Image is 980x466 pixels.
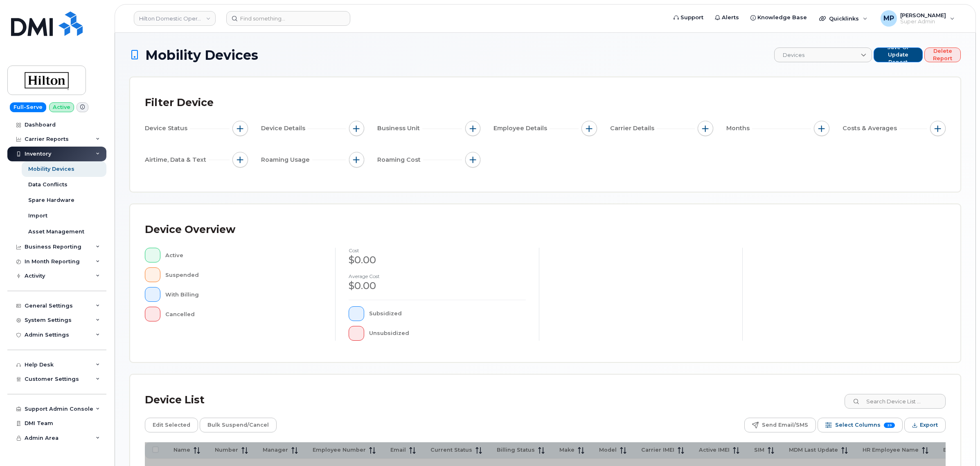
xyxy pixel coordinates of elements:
[165,307,322,321] div: Cancelled
[261,124,308,133] span: Device Details
[944,430,974,460] iframe: Messenger Launcher
[845,394,946,409] input: Search Device List ...
[200,418,277,432] button: Bulk Suspend/Cancel
[924,48,961,62] button: Delete Report
[145,219,235,240] div: Device Overview
[835,419,881,431] span: Select Columns
[726,124,752,133] span: Months
[349,274,525,279] h4: Average cost
[349,253,525,267] div: $0.00
[884,423,895,428] span: 29
[920,419,938,431] span: Export
[261,156,312,164] span: Roaming Usage
[165,267,322,282] div: Suspended
[349,279,525,293] div: $0.00
[145,92,214,113] div: Filter Device
[165,287,322,302] div: With Billing
[843,124,899,133] span: Costs & Averages
[145,418,198,432] button: Edit Selected
[818,418,903,432] button: Select Columns 29
[610,124,657,133] span: Carrier Details
[744,418,816,432] button: Send Email/SMS
[349,248,525,253] h4: cost
[369,306,526,321] div: Subsidized
[145,124,190,133] span: Device Status
[874,48,923,62] button: Save or Update Report
[904,418,946,432] button: Export
[762,419,808,431] span: Send Email/SMS
[207,419,269,431] span: Bulk Suspend/Cancel
[165,248,322,262] div: Active
[493,124,550,133] span: Employee Details
[377,156,423,164] span: Roaming Cost
[369,326,526,341] div: Unsubsidized
[881,44,915,66] span: Save or Update Report
[377,124,422,133] span: Business Unit
[932,48,953,63] span: Delete Report
[145,156,209,164] span: Airtime, Data & Text
[145,389,205,411] div: Device List
[145,48,258,62] span: Mobility Devices
[153,419,190,431] span: Edit Selected
[775,48,862,63] span: Devices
